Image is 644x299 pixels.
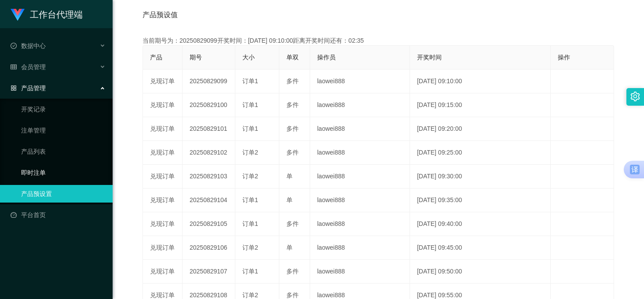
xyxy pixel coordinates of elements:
i: 图标: check-circle-o [11,43,17,49]
span: 订单1 [242,101,258,108]
td: [DATE] 09:30:00 [410,165,551,188]
td: 兑现订单 [143,70,183,93]
a: 开奖记录 [21,100,106,118]
a: 图标: dashboard平台首页 [11,206,106,224]
td: 20250829102 [183,141,235,165]
h1: 工作台代理端 [30,0,83,29]
span: 期号 [190,54,202,61]
td: 20250829105 [183,212,235,236]
span: 产品预设值 [143,10,178,20]
td: laowei888 [310,236,410,260]
span: 多件 [286,101,299,108]
span: 产品管理 [11,85,46,92]
td: [DATE] 09:10:00 [410,70,551,93]
td: laowei888 [310,188,410,212]
td: laowei888 [310,70,410,93]
span: 单 [286,196,293,203]
td: 兑现订单 [143,260,183,284]
td: 20250829107 [183,260,235,284]
td: 兑现订单 [143,212,183,236]
img: logo.9652507e.png [11,9,25,21]
span: 多件 [286,292,299,299]
td: 20250829099 [183,70,235,93]
i: 图标: appstore-o [11,85,17,91]
span: 订单1 [242,196,258,203]
td: [DATE] 09:20:00 [410,117,551,141]
a: 即时注单 [21,164,106,181]
span: 订单1 [242,268,258,275]
span: 单 [286,244,293,251]
span: 订单1 [242,78,258,85]
span: 订单1 [242,220,258,227]
span: 产品 [150,54,162,61]
i: 图标: setting [630,92,640,101]
td: 兑现订单 [143,141,183,165]
span: 订单2 [242,149,258,156]
span: 多件 [286,78,299,85]
td: 兑现订单 [143,165,183,188]
span: 多件 [286,268,299,275]
span: 多件 [286,149,299,156]
span: 单双 [286,54,299,61]
td: 兑现订单 [143,236,183,260]
td: 20250829101 [183,117,235,141]
td: 兑现订单 [143,117,183,141]
td: [DATE] 09:50:00 [410,260,551,284]
span: 订单1 [242,125,258,132]
td: laowei888 [310,141,410,165]
a: 注单管理 [21,122,106,139]
td: 兑现订单 [143,188,183,212]
span: 多件 [286,220,299,227]
a: 工作台代理端 [11,11,83,18]
td: [DATE] 09:15:00 [410,93,551,117]
td: 20250829106 [183,236,235,260]
span: 操作 [558,54,570,61]
td: laowei888 [310,165,410,188]
td: laowei888 [310,212,410,236]
td: 20250829103 [183,165,235,188]
span: 会员管理 [11,63,46,70]
td: laowei888 [310,117,410,141]
span: 数据中心 [11,42,46,49]
span: 单 [286,173,293,180]
div: 当前期号为：20250829099开奖时间：[DATE] 09:10:00距离开奖时间还有：02:35 [143,36,614,45]
td: 20250829104 [183,188,235,212]
span: 大小 [242,54,255,61]
td: [DATE] 09:25:00 [410,141,551,165]
span: 订单2 [242,292,258,299]
span: 订单2 [242,244,258,251]
span: 开奖时间 [417,54,442,61]
a: 产品预设置 [21,185,106,203]
td: [DATE] 09:35:00 [410,188,551,212]
td: [DATE] 09:40:00 [410,212,551,236]
i: 图标: table [11,64,17,70]
td: 兑现订单 [143,93,183,117]
span: 多件 [286,125,299,132]
td: 20250829100 [183,93,235,117]
span: 订单2 [242,173,258,180]
a: 产品列表 [21,143,106,160]
td: laowei888 [310,260,410,284]
span: 操作员 [317,54,336,61]
td: [DATE] 09:45:00 [410,236,551,260]
td: laowei888 [310,93,410,117]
